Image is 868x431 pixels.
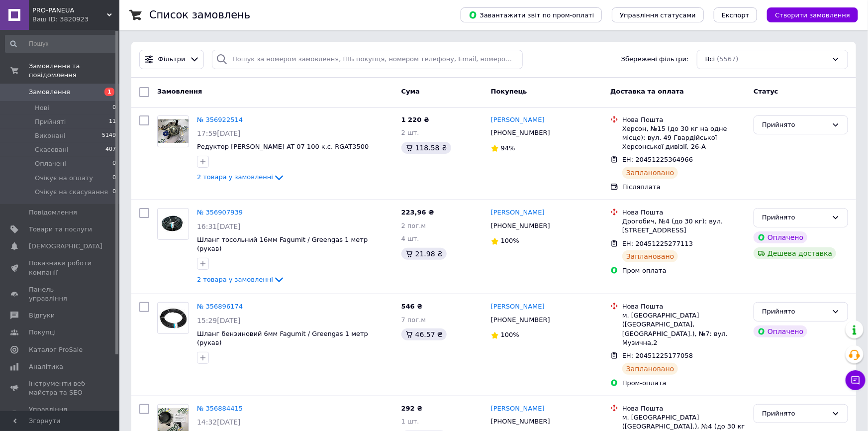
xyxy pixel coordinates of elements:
[29,328,56,337] span: Покупці
[491,418,550,425] span: [PHONE_NUMBER]
[197,129,241,137] span: 17:59[DATE]
[157,88,202,95] span: Замовлення
[622,208,746,217] div: Нова Пошта
[401,209,434,216] span: 223,96 ₴
[722,11,750,19] span: Експорт
[461,7,602,22] button: Завантажити звіт по пром-оплаті
[846,370,866,390] button: Чат з покупцем
[32,15,119,24] div: Ваш ID: 3820923
[35,117,66,126] span: Прийняті
[197,222,241,230] span: 16:31[DATE]
[754,231,807,243] div: Оплачено
[717,55,738,63] span: (5567)
[105,145,116,154] span: 407
[622,363,678,375] div: Заплановано
[197,418,241,426] span: 14:32[DATE]
[149,9,250,21] h1: Список замовлень
[491,222,550,229] span: [PHONE_NUMBER]
[112,104,116,112] span: 0
[197,174,273,181] span: 2 товара у замовленні
[767,7,858,22] button: Створити замовлення
[158,305,189,332] img: Фото товару
[5,35,117,53] input: Пошук
[491,302,545,312] a: [PERSON_NAME]
[491,404,545,414] a: [PERSON_NAME]
[197,116,243,123] a: № 356922514
[212,50,522,69] input: Пошук за номером замовлення, ПІБ покупця, номером телефону, Email, номером накладної
[401,303,423,310] span: 546 ₴
[158,55,186,64] span: Фільтри
[112,174,116,183] span: 0
[157,208,189,240] a: Фото товару
[35,159,66,168] span: Оплачені
[762,213,828,223] div: Прийнято
[622,240,693,247] span: ЕН: 20451225277113
[491,88,527,95] span: Покупець
[622,115,746,124] div: Нова Пошта
[401,328,447,340] div: 46.57 ₴
[622,302,746,311] div: Нова Пошта
[32,6,107,15] span: PRO-PANEUA
[469,10,594,19] span: Завантажити звіт по пром-оплаті
[622,404,746,413] div: Нова Пошта
[158,119,189,143] img: Фото товару
[491,115,545,125] a: [PERSON_NAME]
[762,120,828,130] div: Прийнято
[197,330,368,347] a: Шланг бензиновий 6мм Fagumit / Greengas 1 метр (рукав)
[501,331,519,338] span: 100%
[29,345,83,354] span: Каталог ProSale
[754,88,778,95] span: Статус
[622,266,746,275] div: Пром-оплата
[401,235,419,242] span: 4 шт.
[757,11,858,18] a: Створити замовлення
[35,145,69,154] span: Скасовані
[754,247,836,259] div: Дешева доставка
[705,55,715,64] span: Всі
[622,352,693,359] span: ЕН: 20451225177058
[762,409,828,419] div: Прийнято
[612,7,704,22] button: Управління статусами
[197,236,368,253] span: Шланг тосольний 16мм Fagumit / Greengas 1 метр (рукав)
[157,302,189,334] a: Фото товару
[622,183,746,192] div: Післяплата
[29,285,92,303] span: Панель управління
[197,173,285,181] a: 2 товара у замовленні
[401,248,447,260] div: 21.98 ₴
[102,131,116,140] span: 5149
[197,405,243,412] a: № 356884415
[112,188,116,197] span: 0
[112,159,116,168] span: 0
[197,143,369,150] a: Редуктор [PERSON_NAME] AT 07 100 к.с. RGAT3500
[622,217,746,235] div: Дрогобич, №4 (до 30 кг): вул. [STREET_ADDRESS]
[401,142,451,154] div: 118.58 ₴
[104,88,114,96] span: 1
[29,225,92,234] span: Товари та послуги
[401,129,419,136] span: 2 шт.
[621,55,689,64] span: Збережені фільтри:
[197,209,243,216] a: № 356907939
[197,276,285,283] a: 2 товара у замовленні
[401,316,426,323] span: 7 пог.м
[401,88,420,95] span: Cума
[109,117,116,126] span: 11
[622,311,746,347] div: м. [GEOGRAPHIC_DATA] ([GEOGRAPHIC_DATA], [GEOGRAPHIC_DATA].), №7: вул. Музична,2
[29,88,70,97] span: Замовлення
[29,259,92,277] span: Показники роботи компанії
[35,188,108,197] span: Очікує на скасування
[622,156,693,163] span: ЕН: 20451225364966
[401,116,429,123] span: 1 220 ₴
[491,208,545,217] a: [PERSON_NAME]
[501,144,515,152] span: 94%
[491,316,550,323] span: [PHONE_NUMBER]
[622,250,678,262] div: Заплановано
[714,7,758,22] button: Експорт
[762,307,828,317] div: Прийнято
[401,405,423,412] span: 292 ₴
[29,208,77,217] span: Повідомлення
[29,62,119,80] span: Замовлення та повідомлення
[491,129,550,136] span: [PHONE_NUMBER]
[29,311,55,320] span: Відгуки
[197,276,273,283] span: 2 товара у замовленні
